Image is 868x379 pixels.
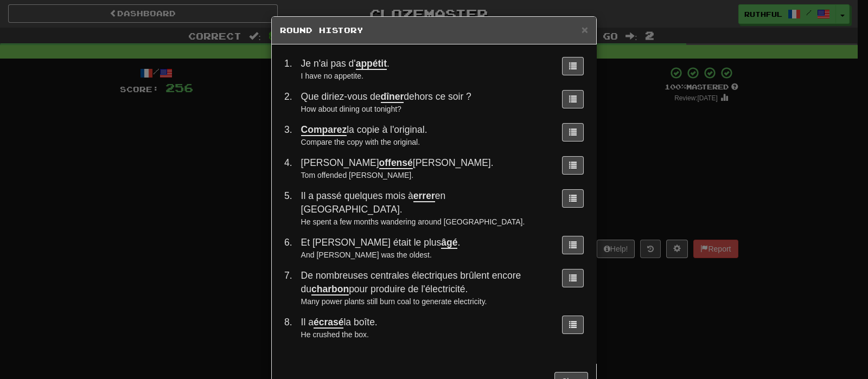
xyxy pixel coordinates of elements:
td: 5 . [280,185,297,232]
div: Tom offended [PERSON_NAME]. [301,170,549,181]
h5: Round History [280,25,588,36]
td: 2 . [280,86,297,119]
td: 7 . [280,265,297,311]
span: la copie à l'original. [301,124,427,136]
td: 4 . [280,152,297,185]
div: Compare the copy with the original. [301,137,549,147]
span: × [582,23,588,36]
div: He spent a few months wandering around [GEOGRAPHIC_DATA]. [301,216,549,227]
span: Il a la boîte. [301,317,378,329]
u: Comparez [301,124,347,136]
u: écrasé [314,317,343,329]
u: âgé [441,237,457,249]
button: Close [582,24,588,35]
td: 3 . [280,119,297,152]
span: Il a passé quelques mois à en [GEOGRAPHIC_DATA]. [301,190,446,215]
td: 8 . [280,311,297,344]
div: I have no appetite. [301,70,549,81]
u: errer [413,190,435,202]
div: Many power plants still burn coal to generate electricity. [301,296,549,307]
span: De nombreuses centrales électriques brûlent encore du pour produire de l'électricité. [301,270,521,296]
td: 6 . [280,232,297,265]
u: offensé [379,157,413,169]
u: appétit [356,58,387,70]
div: He crushed the box. [301,329,549,340]
span: Je n'ai pas d' . [301,58,390,70]
div: How about dining out tonight? [301,104,549,114]
div: And [PERSON_NAME] was the oldest. [301,249,549,260]
td: 1 . [280,53,297,86]
span: Et [PERSON_NAME] était le plus . [301,237,461,249]
u: dîner [381,91,404,103]
u: charbon [311,284,349,296]
span: Que diriez-vous de dehors ce soir ? [301,91,471,103]
span: [PERSON_NAME] [PERSON_NAME]. [301,157,494,169]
